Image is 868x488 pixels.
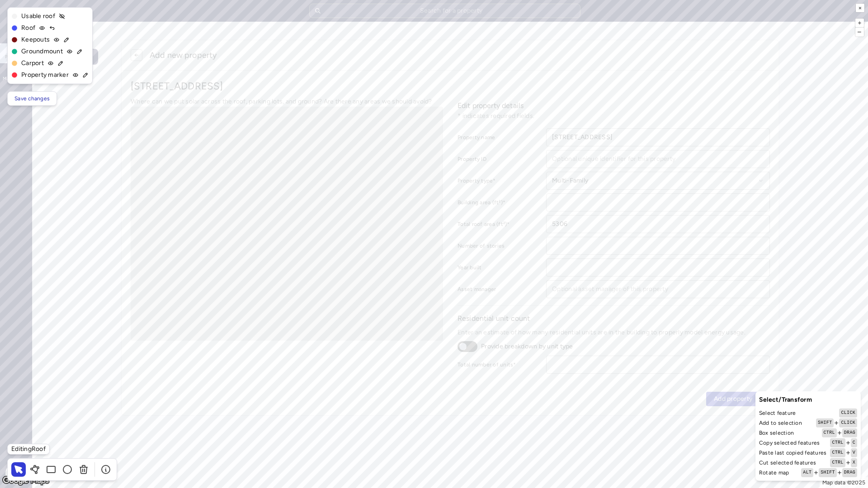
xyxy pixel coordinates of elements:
div: shift [816,418,834,427]
span: Add to selection [759,418,802,427]
div: alt [801,468,813,477]
div: ctrl [830,448,845,457]
li: Map data ©2025 [822,479,866,486]
span: Paste last copied features [759,448,827,457]
button: Save changes [9,93,56,104]
span: Cut selected features [759,458,816,467]
span: Copy selected features [759,438,820,447]
span: Roof [21,23,35,33]
span: Save changes [14,94,50,103]
div: ctrl [830,458,845,467]
span: Groundmount [21,47,63,56]
div: v [851,448,857,457]
div: x [851,458,857,467]
div: ctrl [830,438,845,447]
div: shift [819,468,837,477]
span: Select feature [759,408,796,418]
span: Box selection [759,428,794,437]
div: ctrl [822,428,837,437]
button: + [855,19,864,27]
button: × [856,4,864,12]
span: Usable roof [21,11,55,21]
div: drag [842,428,857,437]
span: Keepouts [21,35,50,45]
div: drag [842,468,857,477]
div: click [839,418,857,427]
div: c [851,438,857,447]
button: – [855,28,864,36]
span: Carport [21,58,44,68]
div: click [839,408,857,418]
div: Editing Roof [7,444,50,455]
span: Select/Transform [759,395,857,405]
span: Rotate map [759,468,789,477]
span: Property marker [21,70,69,80]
